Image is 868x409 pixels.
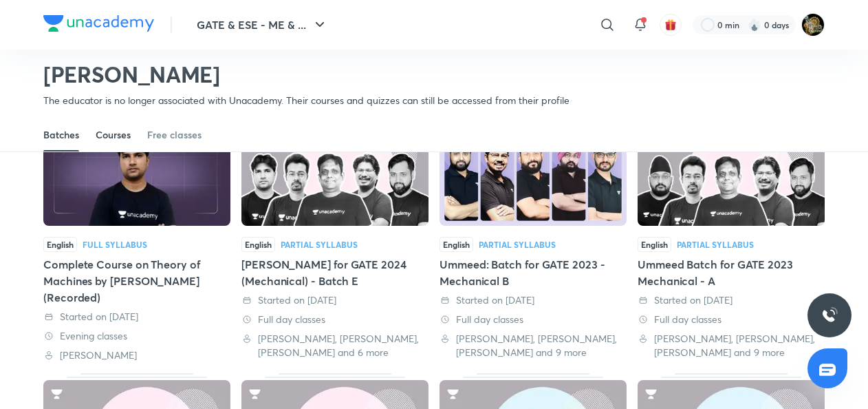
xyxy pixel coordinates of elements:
div: Evening classes [43,329,230,343]
div: Pragati for GATE 2024 (Mechanical) - Batch E [241,112,428,361]
button: avatar [660,14,682,36]
span: English [241,237,275,252]
div: Full Syllabus [83,240,147,249]
img: Thumbnail [241,118,428,226]
span: English [638,237,671,252]
div: Started on 21 Jul 2022 [241,293,428,307]
div: [PERSON_NAME] for GATE 2024 (Mechanical) - Batch E [241,256,428,289]
div: Ummeed Batch for GATE 2023 Mechanical - A [638,256,825,289]
div: Full day classes [241,313,428,326]
div: Complete Course on Theory of Machines by Marut Tiwari (Recorded) [43,112,230,361]
img: streak [748,18,761,32]
div: Started on 21 Jul 2022 [43,310,230,324]
div: Ummeed: Batch for GATE 2023 - Mechanical B [440,256,627,289]
div: Partial Syllabus [479,240,556,249]
div: Free classes [147,128,202,142]
img: avatar [664,19,677,31]
img: Thumbnail [638,118,825,226]
div: Ummeed: Batch for GATE 2023 - Mechanical B [440,112,627,361]
p: The educator is no longer associated with Unacademy. Their courses and quizzes can still be acces... [43,94,569,107]
img: Anas Saifullah [801,13,825,36]
div: Full day classes [638,313,825,326]
div: Satish Chandra, Deepraj Chandrakar, Saurabh Thakur and 9 more [638,332,825,359]
h2: [PERSON_NAME] [43,61,569,88]
div: Partial Syllabus [281,240,358,249]
span: English [440,237,473,252]
div: Courses [96,128,131,142]
div: Satish Chandra, Deepraj Chandrakar, Subham Pokhrel and 6 more [241,332,428,359]
button: GATE & ESE - ME & ... [188,11,336,39]
img: Company Logo [43,15,154,32]
img: ttu [821,307,838,324]
div: Complete Course on Theory of Machines by [PERSON_NAME] (Recorded) [43,256,230,306]
div: Satish Chandra, Deepraj Chandrakar, Saurabh Thakur and 9 more [440,332,627,359]
div: Started on 21 Jul 2022 [638,293,825,307]
a: Free classes [147,118,202,151]
a: Courses [96,118,131,151]
div: Batches [43,128,79,142]
div: Marut Tiwari [43,348,230,362]
div: Full day classes [440,313,627,326]
div: Ummeed Batch for GATE 2023 Mechanical - A [638,112,825,361]
a: Company Logo [43,15,154,35]
span: English [43,237,77,252]
div: Partial Syllabus [677,240,754,249]
div: Started on 21 Jul 2022 [440,293,627,307]
a: Batches [43,118,79,151]
img: Thumbnail [43,118,230,226]
img: Thumbnail [440,118,627,226]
